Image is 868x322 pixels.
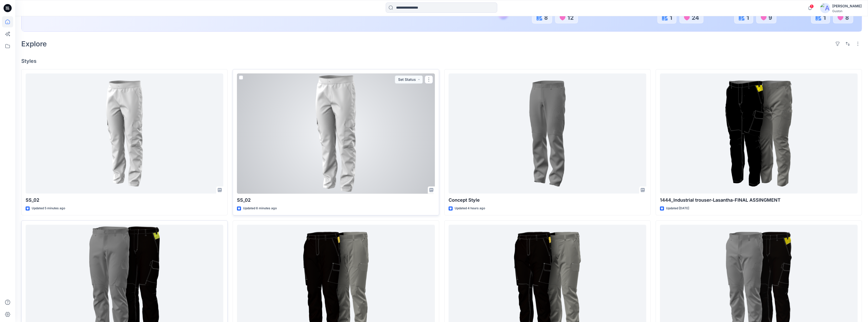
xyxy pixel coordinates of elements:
[666,206,689,211] p: Updated [DATE]
[832,9,862,13] div: Guston
[26,73,223,194] a: SS_02
[26,197,223,204] p: SS_02
[832,3,862,9] div: [PERSON_NAME]
[237,197,435,204] p: SS_02
[810,4,814,8] span: 1
[32,206,65,211] p: Updated 5 minutes ago
[820,3,830,13] img: avatar
[243,206,277,211] p: Updated 6 minutes ago
[237,73,435,194] a: SS_02
[21,40,47,48] h2: Explore
[449,197,646,204] p: Concept Style
[660,73,858,194] a: 1444_Industrial trouser-Lasantha-FINAL ASSINGMENT
[455,206,485,211] p: Updated 4 hours ago
[449,73,646,194] a: Concept Style
[21,58,862,64] h4: Styles
[660,197,858,204] p: 1444_Industrial trouser-Lasantha-FINAL ASSINGMENT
